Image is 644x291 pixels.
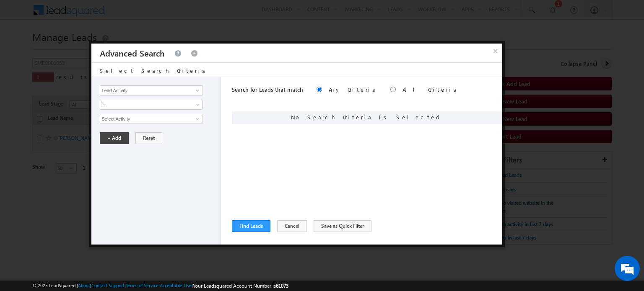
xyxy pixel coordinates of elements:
[232,86,303,93] span: Search for Leads that match
[314,220,371,232] button: Save as Quick Filter
[135,132,162,144] button: Reset
[191,115,202,123] a: Show All Items
[276,283,288,289] span: 61073
[78,283,90,288] a: About
[100,85,203,95] input: Type to Search
[14,44,35,55] img: d_60004797649_company_0_60004797649
[100,114,203,124] input: Type to Search
[91,283,125,288] a: Contact Support
[402,86,457,93] label: All Criteria
[100,101,191,108] span: Is
[100,132,129,144] button: + Add
[160,283,192,288] a: Acceptable Use
[123,228,152,239] em: Submit
[32,282,288,290] span: © 2025 LeadSquared | | | | |
[232,111,502,124] div: No Search Criteria is Selected
[44,44,141,55] div: Leave a message
[489,44,502,58] button: ×
[100,44,165,62] h3: Advanced Search
[100,67,206,74] span: Select Search Criteria
[232,220,270,232] button: Find Leads
[11,77,153,221] textarea: Type your message and click 'Submit'
[193,283,288,289] span: Your Leadsquared Account Number is
[126,283,158,288] a: Terms of Service
[100,100,203,110] a: Is
[277,220,307,232] button: Cancel
[329,86,377,93] label: Any Criteria
[138,4,158,24] div: Minimize live chat window
[191,86,202,95] a: Show All Items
